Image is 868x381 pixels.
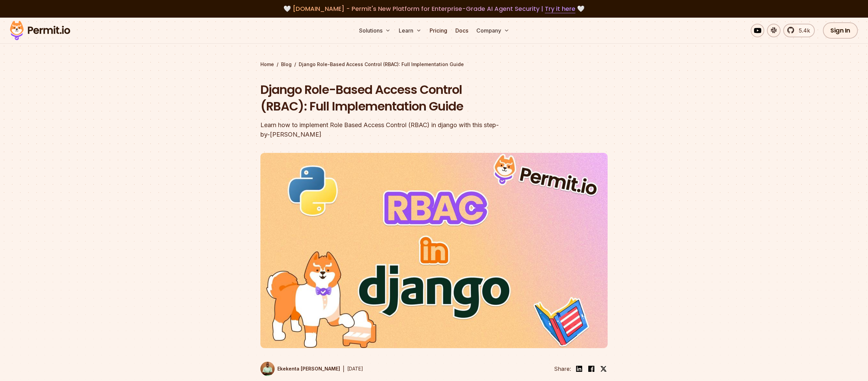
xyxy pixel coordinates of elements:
a: Pricing [427,24,450,37]
a: Ekekenta [PERSON_NAME] [260,362,340,376]
a: Sign In [823,22,858,39]
button: Solutions [356,24,393,37]
li: Share: [554,365,571,373]
p: Ekekenta [PERSON_NAME] [277,365,340,372]
a: 5.4k [783,24,815,37]
a: Home [260,61,274,68]
a: Docs [453,24,471,37]
div: | [343,365,344,373]
button: Company [474,24,512,37]
img: Ekekenta Clinton [260,362,275,376]
div: Learn how to implement Role Based Access Control (RBAC) in django with this step-by-[PERSON_NAME] [260,120,521,139]
div: / / [260,61,608,68]
h1: Django Role-Based Access Control (RBAC): Full Implementation Guide [260,81,521,115]
a: Try it here [545,4,575,13]
img: linkedin [575,365,583,373]
button: Learn [396,24,424,37]
img: Django Role-Based Access Control (RBAC): Full Implementation Guide [260,153,608,348]
span: [DOMAIN_NAME] - Permit's New Platform for Enterprise-Grade AI Agent Security | [293,4,575,13]
div: 🤍 🤍 [16,4,852,14]
a: Blog [281,61,292,68]
time: [DATE] [347,366,363,372]
span: 5.4k [795,26,810,35]
img: Permit logo [7,19,73,42]
img: twitter [600,365,607,372]
img: facebook [587,365,595,373]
